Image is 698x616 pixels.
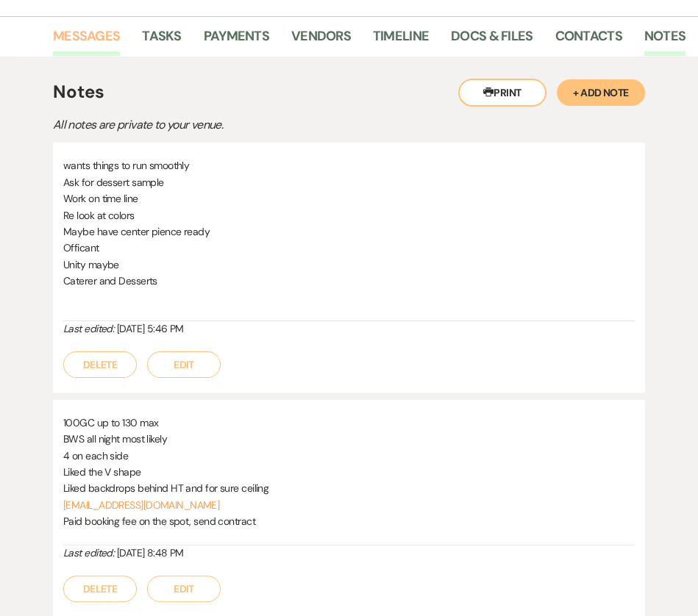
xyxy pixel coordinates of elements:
span: Liked the V shape [63,465,140,479]
a: Payments [204,26,269,56]
button: Edit [147,576,221,602]
a: Vendors [291,26,351,56]
button: Delete [63,351,137,378]
p: Ask for dessert sample [63,174,635,190]
a: Timeline [373,26,429,56]
i: Last edited: [63,546,114,559]
p: Paid booking fee on the spot, send contract [63,513,635,529]
a: [EMAIL_ADDRESS][DOMAIN_NAME] [63,498,219,512]
span: Liked backdrops behind HT and for sure ceiling [63,481,268,495]
a: Messages [53,26,120,56]
p: Unity maybe [63,257,635,273]
a: Tasks [142,26,181,56]
div: [DATE] 8:48 PM [63,545,635,561]
p: Maybe have center pience ready [63,223,635,240]
a: Docs & Files [451,26,533,56]
span: 100GC up to 130 max [63,416,158,429]
h4: Notes [53,79,237,105]
p: Re look at colors [63,207,635,223]
span: BWS all night most likely [63,432,167,445]
i: Last edited: [63,322,114,335]
p: Caterer and Desserts [63,273,635,289]
button: Edit [147,351,221,378]
a: Contacts [555,26,622,56]
p: Officant [63,240,635,256]
button: Print [458,79,546,107]
p: wants things to run smoothly [63,157,635,173]
a: Notes [644,26,685,56]
p: All notes are private to your venue. [53,115,568,135]
button: + Add Note [557,79,645,106]
span: 4 on each side [63,449,128,462]
button: Delete [63,576,137,602]
p: Work on time line [63,190,635,207]
div: [DATE] 5:46 PM [63,321,635,337]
